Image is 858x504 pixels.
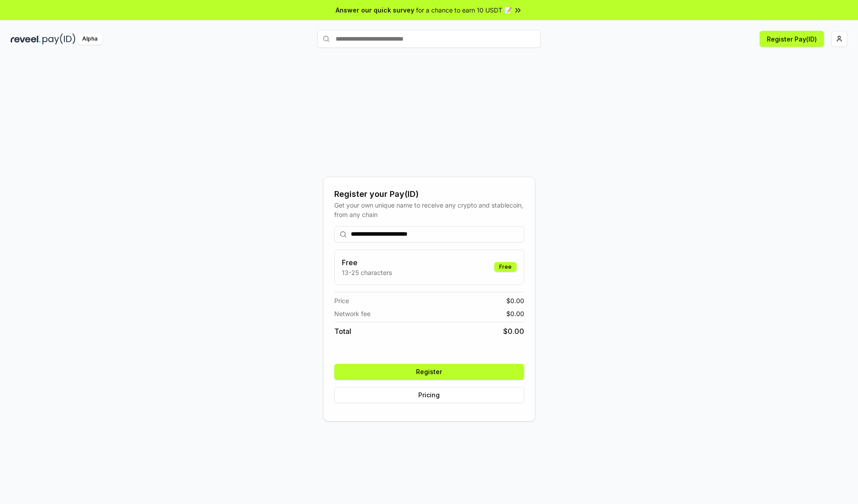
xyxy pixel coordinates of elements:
[42,33,76,45] img: pay_id
[11,33,41,45] img: reveel_dark
[503,326,524,337] span: $ 0.00
[336,5,414,15] span: Answer our quick survey
[334,188,524,200] div: Register your Pay(ID)
[334,326,351,337] span: Total
[334,200,524,219] div: Get your own unique name to receive any crypto and stablecoin, from any chain
[506,309,524,318] span: $ 0.00
[334,364,524,380] button: Register
[77,33,102,45] div: Alpha
[494,262,517,272] div: Free
[334,296,349,305] span: Price
[506,296,524,305] span: $ 0.00
[342,268,392,277] p: 13-25 characters
[416,5,512,15] span: for a chance to earn 10 USDT 📝
[334,309,370,318] span: Network fee
[334,387,524,403] button: Pricing
[760,31,824,47] button: Register Pay(ID)
[342,257,392,268] h3: Free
